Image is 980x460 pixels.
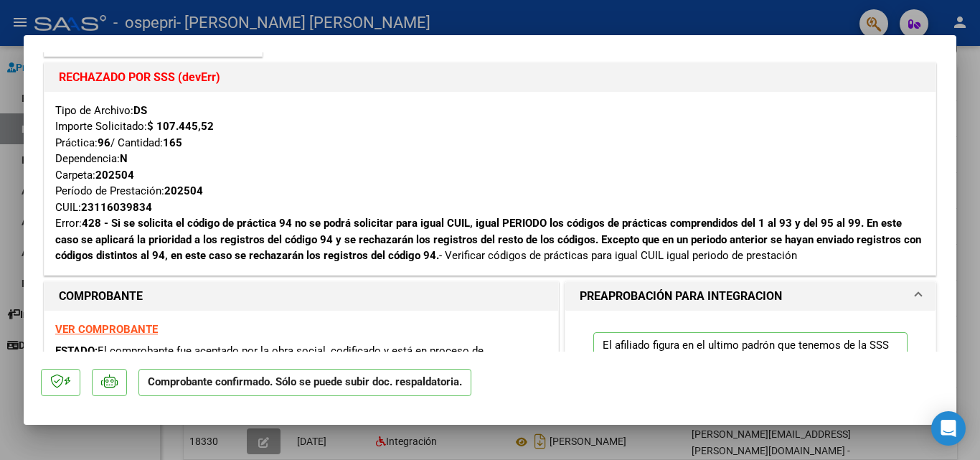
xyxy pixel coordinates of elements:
[81,200,152,216] div: 23116039834
[164,184,203,197] strong: 202504
[55,103,925,264] div: Tipo de Archivo: Importe Solicitado: Práctica: / Cantidad: Dependencia: Carpeta: Período de Prest...
[59,289,143,303] strong: COMPROBANTE
[55,323,158,336] a: VER COMPROBANTE
[931,411,966,446] div: Open Intercom Messenger
[95,169,134,182] strong: 202504
[133,104,147,117] strong: DS
[55,217,921,262] strong: 428 - Si se solicita el código de práctica 94 no se podrá solicitar para igual CUIL, igual PERIOD...
[55,344,484,374] span: El comprobante fue aceptado por la obra social, codificado y está en proceso de presentación en l...
[593,332,908,386] p: El afiliado figura en el ultimo padrón que tenemos de la SSS de
[120,152,128,165] strong: N
[138,369,471,397] p: Comprobante confirmado. Sólo se puede subir doc. respaldatoria.
[580,288,782,305] h1: PREAPROBACIÓN PARA INTEGRACION
[163,136,182,149] strong: 165
[59,69,921,86] h1: RECHAZADO POR SSS (devErr)
[147,120,214,133] strong: $ 107.445,52
[98,136,110,149] strong: 96
[55,344,98,357] span: ESTADO:
[565,282,936,311] mat-expansion-panel-header: PREAPROBACIÓN PARA INTEGRACION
